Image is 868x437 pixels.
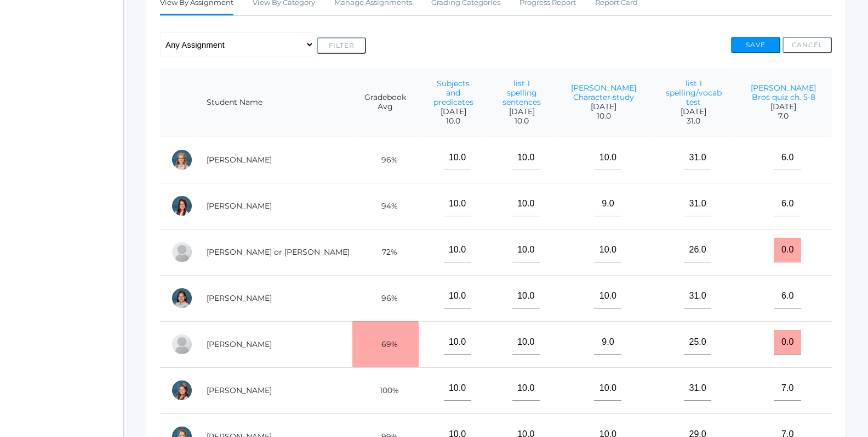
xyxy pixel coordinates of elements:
div: Thomas or Tom Cope [171,241,193,263]
td: 94% [352,183,419,229]
span: 7.0 [746,111,821,121]
th: Student Name [196,68,352,137]
a: Subjects and predicates [433,79,473,107]
a: [PERSON_NAME] or [PERSON_NAME] [207,247,350,257]
a: list 1 spelling/vocab test [666,79,722,107]
span: 10.0 [499,116,545,126]
button: Cancel [783,37,832,53]
span: 10.0 [430,116,477,126]
a: [PERSON_NAME] [207,339,272,349]
span: [DATE] [499,107,545,116]
a: [PERSON_NAME] Character study [571,83,636,102]
div: Louisa Hamilton [171,379,193,401]
span: [DATE] [663,107,724,116]
a: [PERSON_NAME] [207,201,272,211]
div: Wyatt Ferris [171,333,193,355]
button: Save [731,37,780,53]
td: 96% [352,275,419,321]
span: [DATE] [746,102,821,111]
span: [DATE] [430,107,477,116]
div: Grace Carpenter [171,195,193,217]
a: [PERSON_NAME] [207,155,272,165]
a: [PERSON_NAME] Bros quiz ch. 5-8 [751,83,816,102]
td: 96% [352,137,419,183]
button: Filter [317,37,366,54]
span: [DATE] [567,102,641,111]
a: list 1 spelling sentences [502,79,541,107]
th: Gradebook Avg [352,68,419,137]
div: Esperanza Ewing [171,287,193,309]
td: 100% [352,367,419,413]
div: Paige Albanese [171,149,193,171]
td: 72% [352,229,419,275]
span: 31.0 [663,116,724,126]
a: [PERSON_NAME] [207,293,272,303]
span: 10.0 [567,111,641,121]
a: [PERSON_NAME] [207,385,272,395]
td: 69% [352,321,419,367]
